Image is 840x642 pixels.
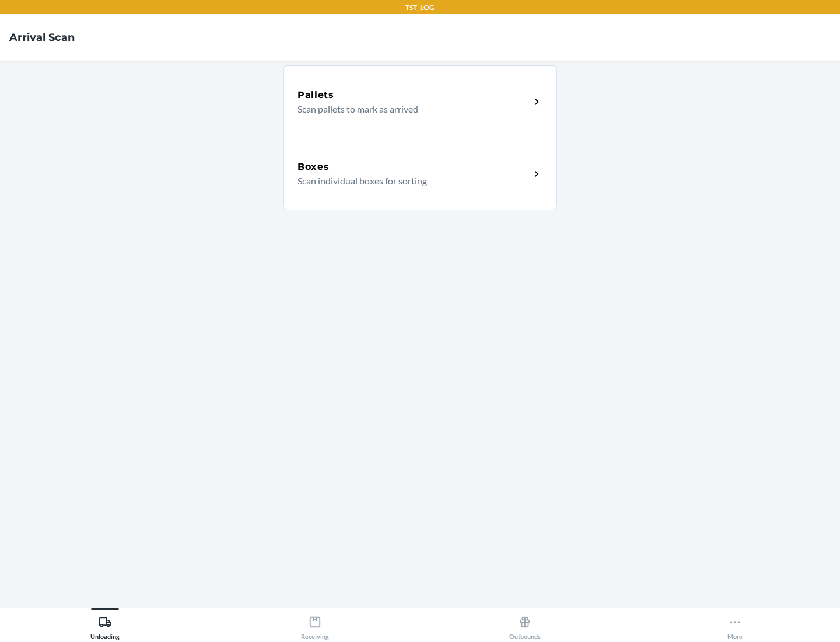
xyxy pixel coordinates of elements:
button: Outbounds [420,608,630,640]
div: More [727,611,743,640]
h5: Pallets [297,88,334,102]
h4: Arrival Scan [9,30,75,45]
button: Receiving [210,608,420,640]
p: Scan pallets to mark as arrived [297,102,521,116]
a: BoxesScan individual boxes for sorting [283,138,557,210]
button: More [630,608,840,640]
a: PalletsScan pallets to mark as arrived [283,65,557,138]
p: TST_LOG [405,2,435,13]
div: Receiving [301,611,329,640]
h5: Boxes [297,160,330,174]
div: Unloading [90,611,120,640]
div: Outbounds [509,611,541,640]
p: Scan individual boxes for sorting [297,174,521,188]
